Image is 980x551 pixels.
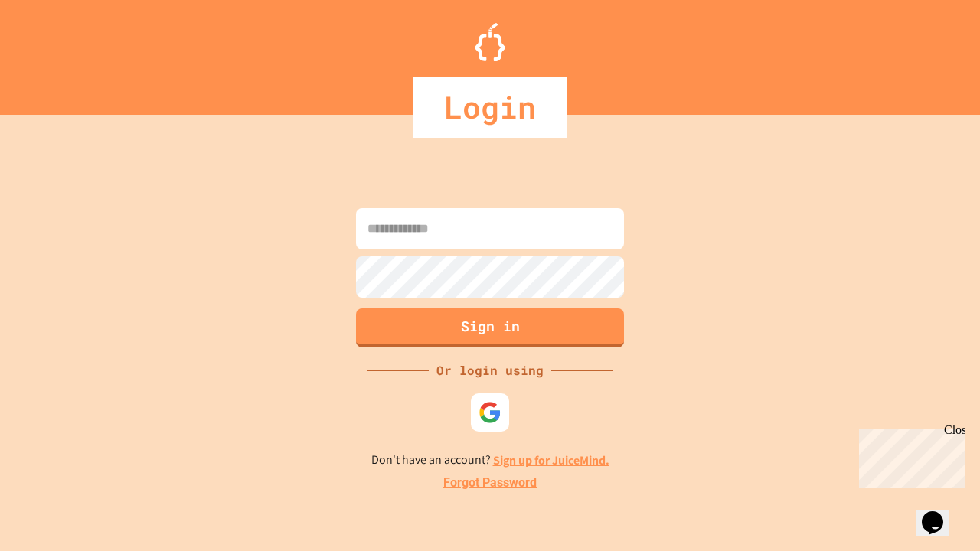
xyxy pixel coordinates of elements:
div: Or login using [429,361,551,380]
iframe: chat widget [853,423,965,488]
a: Sign up for JuiceMind. [493,452,609,468]
p: Don't have an account? [371,451,609,470]
img: google-icon.svg [479,401,501,424]
div: Chat with us now!Close [6,6,106,97]
img: Logo.svg [475,23,505,61]
a: Forgot Password [443,474,537,492]
div: Login [413,77,567,138]
iframe: chat widget [916,490,965,536]
button: Sign in [356,308,624,347]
